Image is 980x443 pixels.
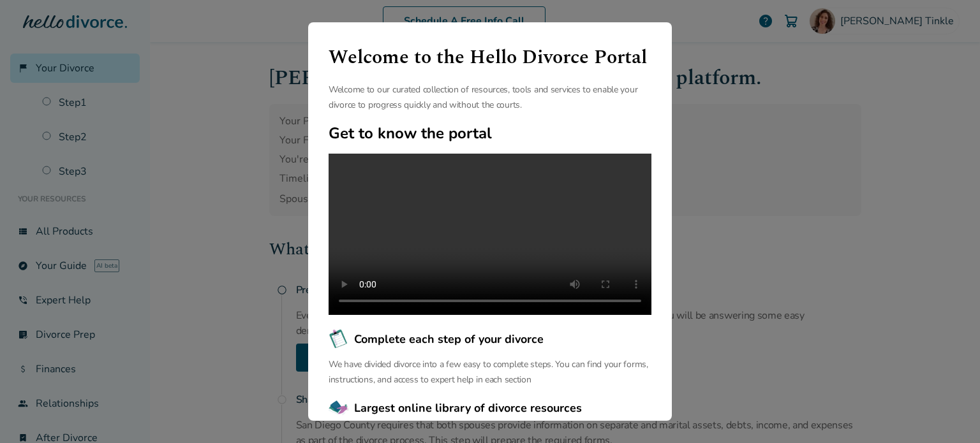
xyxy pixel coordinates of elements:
span: Largest online library of divorce resources [354,400,582,416]
span: Complete each step of your divorce [354,331,544,347]
img: Largest online library of divorce resources [329,398,349,418]
img: Complete each step of your divorce [329,329,349,349]
p: Welcome to our curated collection of resources, tools and services to enable your divorce to prog... [329,82,651,113]
h2: Get to know the portal [329,123,651,143]
h1: Welcome to the Hello Divorce Portal [329,43,651,72]
iframe: Chat Widget [916,382,980,443]
p: We have divided divorce into a few easy to complete steps. You can find your forms, instructions,... [329,357,651,388]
